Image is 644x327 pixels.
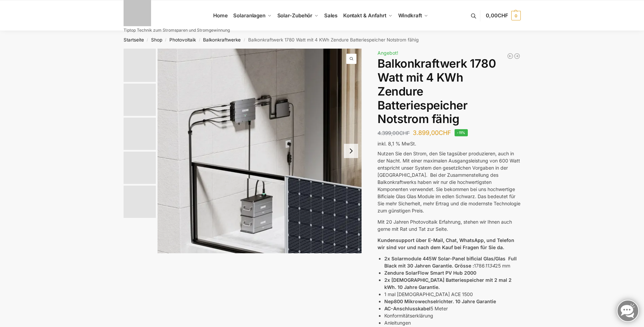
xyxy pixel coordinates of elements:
[378,57,520,126] h1: Balkonkraftwerk 1780 Watt mit 4 KWh Zendure Batteriespeicher Notstrom fähig
[111,31,533,49] nav: Breadcrumb
[384,298,496,304] strong: Nep800 Mikrowechselrichter. 10 Jahre Garantie
[158,49,362,253] a: Zendure-solar-flow-Batteriespeicher für BalkonkraftwerkeZnedure solar flow Batteriespeicher fuer ...
[507,53,514,59] a: Flexible Solarpanels (2×120 W) & SolarLaderegler
[439,129,451,136] span: CHF
[486,5,520,26] a: 0,00CHF 0
[384,256,517,269] strong: 2x Solarmodule 445W Solar-Panel bificial Glas/Glas Full Black mit 30 Jahren Garantie. Grösse :
[485,263,495,269] em: 1134
[384,270,476,276] strong: Zendure SolarFlow Smart PV Hub 2000
[340,0,395,31] a: Kontakt & Anfahrt
[511,11,521,20] span: 0
[378,237,514,250] strong: Kundensupport über E-Mail, Chat, WhatsApp, und Telefon wir sind vor und nach dem Kauf bei Fragen ...
[151,37,162,42] a: Shop
[124,152,156,184] img: Maysun
[162,37,169,43] span: /
[384,277,512,290] strong: 2x [DEMOGRAPHIC_DATA] Batteriespeicher mit 2 mal 2 kWh. 10 Jahre Garantie.
[486,12,508,19] span: 0,00
[384,312,520,319] li: Konformitätserklärung
[343,12,386,19] span: Kontakt & Anfahrt
[203,37,241,42] a: Balkonkraftwerke
[378,218,520,233] p: Mit 20 Jahren Photovoltaik Erfahrung, stehen wir Ihnen auch gerne mit Rat und Tat zur Seite.
[324,12,338,19] span: Sales
[498,12,508,19] span: CHF
[158,49,362,253] img: Zendure-solar-flow-Batteriespeicher für Balkonkraftwerke
[144,37,151,43] span: /
[384,306,430,311] strong: AC-Anschlusskabel
[395,0,431,31] a: Windkraft
[378,130,410,136] bdi: 4.399,00
[378,150,520,214] p: Nutzen Sie den Strom, den Sie tagsüber produzieren, auch in der Nacht. Mit einer maximalen Ausgan...
[124,37,144,42] a: Startseite
[196,37,203,43] span: /
[398,12,422,19] span: Windkraft
[384,305,520,312] li: 5 Meter
[474,263,510,269] span: 1786 25 mm
[384,319,520,326] li: Anleitungen
[344,144,358,158] button: Next slide
[277,12,313,19] span: Solar-Zubehör
[233,12,265,19] span: Solaranlagen
[169,37,196,42] a: Photovoltaik
[124,118,156,150] img: Zendure Batteriespeicher-wie anschliessen
[124,186,156,218] img: solakon-balkonkraftwerk-890-800w-2-x-445wp-module-growatt-neo-800m-x-growatt-noah-2000-schuko-kab...
[124,49,156,82] img: Zendure-solar-flow-Batteriespeicher für Balkonkraftwerke
[378,50,398,56] span: Angebot!
[378,141,416,147] span: inkl. 8,1 % MwSt.
[455,129,468,136] span: -11%
[321,0,340,31] a: Sales
[241,37,248,43] span: /
[274,0,321,31] a: Solar-Zubehör
[124,28,230,32] p: Tiptop Technik zum Stromsparen und Stromgewinnung
[399,130,410,136] span: CHF
[514,53,520,59] a: Balkonkraftwerk 900/600 Watt bificial Glas/Glas
[413,129,451,136] bdi: 3.899,00
[384,291,520,298] li: 1 mal [DEMOGRAPHIC_DATA] ACE 1500
[124,84,156,116] img: Zendure-solar-flow-Batteriespeicher für Balkonkraftwerke
[231,0,274,31] a: Solaranlagen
